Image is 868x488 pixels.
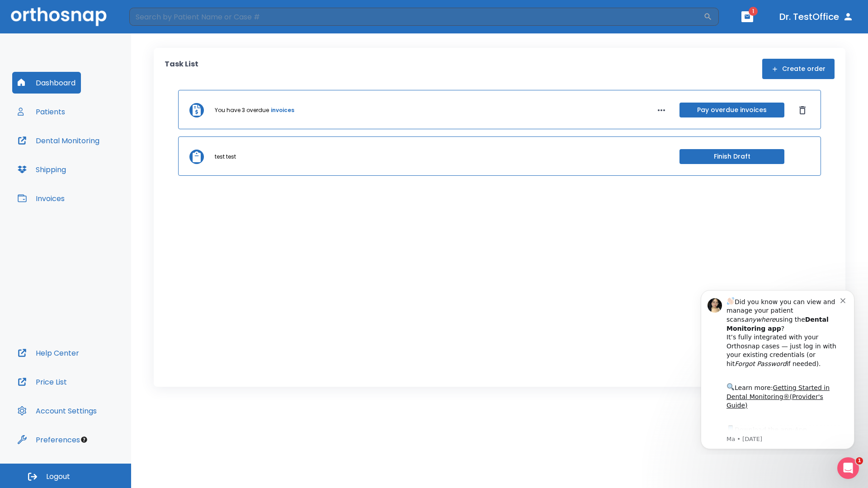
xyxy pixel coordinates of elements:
[12,72,81,94] button: Dashboard
[749,7,758,16] span: 1
[39,153,153,161] p: Message from Ma, sent 5w ago
[165,59,198,79] p: Task List
[39,142,153,188] div: Download the app: | ​ Let us know if you need help getting started!
[271,106,294,114] a: invoices
[837,457,859,479] iframe: Intercom live chat
[12,400,102,422] button: Account Settings
[46,472,70,482] span: Logout
[776,9,857,25] button: Dr. TestOffice
[762,59,835,79] button: Create order
[129,8,703,26] input: Search by Patient Name or Case #
[12,342,85,364] button: Help Center
[12,159,71,180] button: Shipping
[215,106,269,114] p: You have 3 overdue
[12,188,70,209] button: Invoices
[12,429,85,450] button: Preferences
[795,103,810,117] button: Dismiss
[39,144,120,160] a: App Store
[215,153,236,161] p: test test
[12,130,105,151] button: Dental Monitoring
[12,101,71,122] button: Patients
[679,149,784,164] button: Finish Draft
[12,371,72,393] button: Price List
[11,7,107,26] img: Orthosnap
[153,14,160,21] button: Dismiss notification
[856,457,863,465] span: 1
[80,436,88,444] div: Tooltip anchor
[687,282,868,455] iframe: Intercom notifications message
[679,103,784,117] button: Pay overdue invoices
